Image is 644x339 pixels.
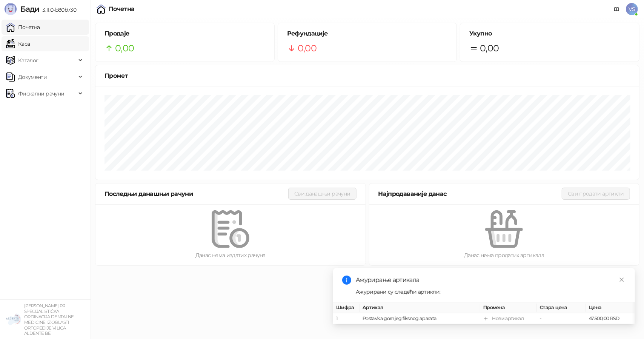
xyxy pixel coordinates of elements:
[626,3,638,15] span: VS
[378,189,562,199] div: Најпродаваније данас
[480,302,537,313] th: Промена
[360,302,480,313] th: Артикал
[342,276,351,285] span: info-circle
[6,36,30,51] a: Каса
[619,277,624,282] span: close
[333,302,360,313] th: Шифра
[115,41,134,55] span: 0,00
[586,313,635,324] td: 47.500,00 RSD
[6,20,40,35] a: Почетна
[18,69,47,85] span: Документи
[480,41,499,55] span: 0,00
[492,315,524,322] div: Нови артикал
[381,251,627,259] div: Данас нема продатих артикала
[18,53,38,68] span: Каталог
[39,6,76,13] span: 3.11.0-b80b730
[611,3,623,15] a: Документација
[356,288,626,296] div: Ажурирани су следећи артикли:
[105,71,630,80] div: Промет
[18,86,64,101] span: Фискални рачуни
[109,6,135,12] div: Почетна
[586,302,635,313] th: Цена
[562,188,630,200] button: Сви продати артикли
[288,188,356,200] button: Сви данашњи рачуни
[537,302,586,313] th: Стара цена
[6,312,21,327] img: 64x64-companyLogo-5147c2c0-45e4-4f6f-934a-c50ed2e74707.png
[537,313,586,324] td: -
[333,313,360,324] td: 1
[360,313,480,324] td: Postavka gornjeg fiksnog aparata
[108,251,354,259] div: Данас нема издатих рачуна
[287,29,448,38] h5: Рефундације
[5,3,17,15] img: Logo
[20,5,39,14] span: Бади
[24,303,74,336] small: [PERSON_NAME] PR SPECIJALISTIČKA ORDINACIJA DENTALNE MEDICINE IZ OBLASTI ORTOPEDIJE VILICA ALDENT...
[105,189,288,199] div: Последњи данашњи рачуни
[105,29,265,38] h5: Продаје
[356,276,626,285] div: Ажурирање артикала
[298,41,317,55] span: 0,00
[469,29,630,38] h5: Укупно
[618,276,626,284] a: Close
